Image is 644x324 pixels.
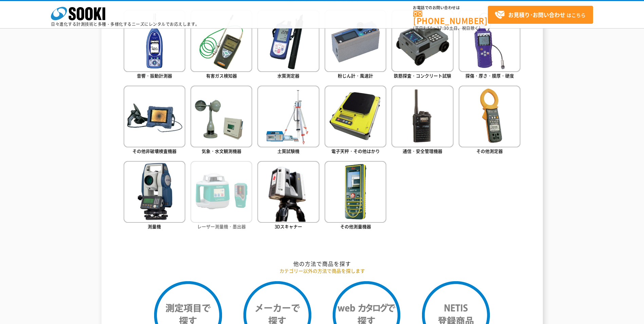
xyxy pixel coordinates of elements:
img: 気象・水文観測機器 [190,86,252,147]
span: レーザー測量機・墨出器 [197,223,246,230]
span: 3Dスキャナー [275,223,302,230]
a: 音響・振動計測器 [124,10,185,80]
h2: 他の方法で商品を探す [124,260,521,267]
span: はこちら [495,10,586,20]
span: 通信・安全管理機器 [403,148,442,154]
span: その他測定器 [476,148,503,154]
span: 鉄筋探査・コンクリート試験 [394,72,451,79]
a: お見積り･お問い合わせはこちら [488,6,593,24]
p: 日々進化する計測技術と多種・多様化するニーズにレンタルでお応えします。 [51,22,200,26]
img: その他測量機器 [325,161,386,223]
span: その他非破壊検査機器 [132,148,177,154]
span: 土質試験機 [277,148,299,154]
span: 測量機 [148,223,161,230]
strong: お見積り･お問い合わせ [508,11,565,19]
span: 17:30 [437,25,449,31]
img: レーザー測量機・墨出器 [190,161,252,223]
img: 鉄筋探査・コンクリート試験 [391,10,453,72]
img: 通信・安全管理機器 [391,86,453,147]
a: 通信・安全管理機器 [391,86,453,156]
span: 気象・水文観測機器 [202,148,241,154]
img: 電子天秤・その他はかり [325,86,386,147]
a: レーザー測量機・墨出器 [190,161,252,231]
a: 鉄筋探査・コンクリート試験 [391,10,453,80]
a: 気象・水文観測機器 [190,86,252,156]
span: 8:50 [423,25,433,31]
img: 粉じん計・風速計 [325,10,386,72]
span: 音響・振動計測器 [137,72,172,79]
img: 3Dスキャナー [257,161,319,223]
img: 有害ガス検知器 [190,10,252,72]
span: 粉じん計・風速計 [338,72,373,79]
a: 有害ガス検知器 [190,10,252,80]
p: カテゴリー以外の方法で商品を探します [124,267,521,274]
span: (平日 ～ 土日、祝日除く) [413,25,480,31]
img: その他非破壊検査機器 [124,86,185,147]
span: 水質測定器 [277,72,299,79]
a: その他測定器 [459,86,520,156]
a: 土質試験機 [257,86,319,156]
a: 測量機 [124,161,185,231]
span: 有害ガス検知器 [206,72,237,79]
img: 音響・振動計測器 [124,10,185,72]
span: 電子天秤・その他はかり [331,148,380,154]
a: 探傷・厚さ・膜厚・硬度 [459,10,520,80]
span: お電話でのお問い合わせは [413,6,488,10]
a: 電子天秤・その他はかり [325,86,386,156]
img: 水質測定器 [257,10,319,72]
a: 水質測定器 [257,10,319,80]
a: 3Dスキャナー [257,161,319,231]
a: [PHONE_NUMBER] [413,11,488,24]
a: その他測量機器 [325,161,386,231]
a: その他非破壊検査機器 [124,86,185,156]
img: 土質試験機 [257,86,319,147]
span: その他測量機器 [340,223,371,230]
img: その他測定器 [459,86,520,147]
a: 粉じん計・風速計 [325,10,386,80]
img: 測量機 [124,161,185,223]
span: 探傷・厚さ・膜厚・硬度 [465,72,514,79]
img: 探傷・厚さ・膜厚・硬度 [459,10,520,72]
